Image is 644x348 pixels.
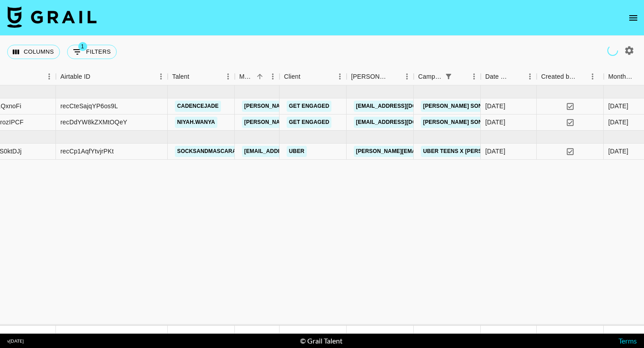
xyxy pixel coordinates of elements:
[301,70,313,83] button: Sort
[523,70,537,83] button: Menu
[351,68,388,85] div: [PERSON_NAME]
[608,147,628,156] div: Aug '25
[485,147,505,156] div: 15/08/2025
[442,70,455,83] button: Show filters
[537,68,604,85] div: Created by Grail Team
[60,147,114,156] div: recCp1AqfYtvjrPKt
[354,117,454,128] a: [EMAIL_ADDRESS][DOMAIN_NAME]
[67,45,117,59] button: Show filters
[266,70,280,83] button: Menu
[608,102,628,110] div: May '25
[624,9,642,27] button: open drawer
[418,68,442,85] div: Campaign (Type)
[78,42,87,51] span: 1
[485,118,505,127] div: 28/05/2025
[287,101,331,112] a: Get Engaged
[287,117,331,128] a: Get Engaged
[189,70,202,83] button: Sort
[455,70,467,83] button: Sort
[485,68,511,85] div: Date Created
[235,68,280,85] div: Manager
[347,68,414,85] div: Booker
[421,101,522,112] a: [PERSON_NAME] song - “UberEx”
[485,102,505,110] div: 14/05/2025
[172,68,189,85] div: Talent
[481,68,537,85] div: Date Created
[354,101,454,112] a: [EMAIL_ADDRESS][DOMAIN_NAME]
[7,45,60,59] button: Select columns
[608,118,628,127] div: May '25
[284,68,301,85] div: Client
[608,68,634,85] div: Month Due
[175,101,221,112] a: cadencejade
[467,70,481,83] button: Menu
[60,68,90,85] div: Airtable ID
[242,146,342,157] a: [EMAIL_ADDRESS][DOMAIN_NAME]
[388,70,400,83] button: Sort
[414,68,481,85] div: Campaign (Type)
[239,68,254,85] div: Manager
[354,146,500,157] a: [PERSON_NAME][EMAIL_ADDRESS][DOMAIN_NAME]
[242,117,388,128] a: [PERSON_NAME][EMAIL_ADDRESS][DOMAIN_NAME]
[60,102,118,110] div: recCteSajqYP6os9L
[254,70,266,83] button: Sort
[576,70,589,83] button: Sort
[90,70,103,83] button: Sort
[586,70,599,83] button: Menu
[421,146,513,157] a: Uber Teens x [PERSON_NAME]
[511,70,523,83] button: Sort
[541,68,576,85] div: Created by Grail Team
[175,117,217,128] a: niyah.wanya
[300,336,343,345] div: © Grail Talent
[60,118,127,127] div: recDdYW8kZXMtOQeY
[7,6,97,28] img: Grail Talent
[287,146,307,157] a: uber
[175,146,246,157] a: socksandmascara2.0
[242,101,388,112] a: [PERSON_NAME][EMAIL_ADDRESS][DOMAIN_NAME]
[56,68,168,85] div: Airtable ID
[333,70,347,83] button: Menu
[400,70,414,83] button: Menu
[7,338,24,344] div: v [DATE]
[607,45,619,56] span: Refreshing campaigns...
[619,336,637,345] a: Terms
[221,70,235,83] button: Menu
[421,117,522,128] a: [PERSON_NAME] song | “UberEx”
[154,70,168,83] button: Menu
[42,70,56,83] button: Menu
[168,68,235,85] div: Talent
[280,68,347,85] div: Client
[442,70,455,83] div: 1 active filter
